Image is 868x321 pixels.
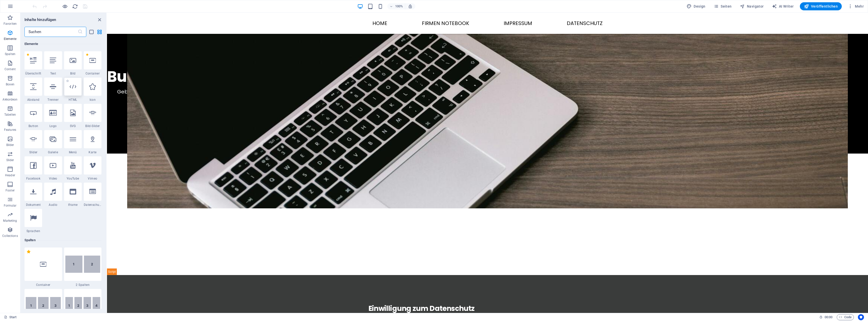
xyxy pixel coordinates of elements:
[687,4,706,9] span: Design
[72,3,78,9] button: reload
[387,3,405,9] button: 100%
[828,315,829,319] span: :
[825,314,832,320] span: 00 00
[685,2,708,10] div: Design (Strg+Alt+Y)
[395,3,403,9] h6: 100%
[88,29,94,35] button: list-view
[714,4,732,9] span: Seiten
[770,2,796,10] button: AI Writer
[738,2,766,10] button: Navigator
[2,234,18,238] p: Collections
[84,51,101,76] div: Container
[65,256,100,273] img: 2-columns.svg
[24,98,42,102] span: Abstand
[6,188,15,192] p: Footer
[24,41,101,47] h6: Elemente
[800,2,842,10] button: Veröffentlichen
[64,156,82,181] div: YouTube
[24,150,42,154] span: Slider
[819,314,833,320] h6: Session-Zeit
[64,51,82,76] div: Bild
[84,156,101,181] div: Vimeo
[804,4,838,9] span: Veröffentlichen
[44,130,62,154] div: Galerie
[24,237,101,243] h6: Spalten
[44,71,62,76] span: Text
[4,128,16,132] p: Features
[848,4,864,9] span: Mehr
[24,229,42,233] span: Sprachen
[6,82,14,86] p: Boxen
[64,78,82,102] div: HTML
[4,314,17,320] a: Klick, um Auswahl aufzuheben. Doppelklick öffnet Seitenverwaltung
[6,158,14,162] p: Slider
[5,67,16,71] p: Content
[64,71,82,76] span: Bild
[408,4,413,9] i: Bei Größenänderung Zoomstufe automatisch an das gewählte Gerät anpassen.
[3,97,17,102] p: Akkordeon
[84,183,101,207] div: Datenschutz
[24,27,78,37] input: Suchen
[5,52,15,56] p: Spalten
[62,3,68,9] button: Klicke hier, um den Vorschau-Modus zu verlassen
[24,51,42,76] div: Überschrift
[66,80,69,82] span: Zu Favoriten hinzufügen
[712,2,734,10] button: Seiten
[84,104,101,128] div: Bild-Slider
[84,124,101,128] span: Bild-Slider
[86,53,89,56] span: Von Favoriten entfernen
[740,4,764,9] span: Navigator
[65,297,100,314] img: 4columns.svg
[685,2,708,10] button: Design
[24,78,42,102] div: Abstand
[26,250,31,254] span: Von Favoriten entfernen
[84,71,101,76] span: Container
[44,78,62,102] div: Trenner
[44,104,62,128] div: Logo
[24,203,42,207] span: Dokument
[84,177,101,181] span: Vimeo
[24,130,42,154] div: Slider
[24,124,42,128] span: Button
[4,22,17,26] p: Favoriten
[64,177,82,181] span: YouTube
[772,4,794,9] span: AI Writer
[24,156,42,181] div: Facebook
[839,314,852,320] span: Code
[96,29,102,35] button: grid-view
[64,104,82,128] div: SVG
[84,98,101,102] span: Icon
[24,209,42,233] div: Sprachen
[84,203,101,207] span: Datenschutz
[4,204,17,208] p: Formular
[24,17,56,23] h6: Inhalte hinzufügen
[44,177,62,181] span: Video
[24,71,42,76] span: Überschrift
[64,183,82,207] div: Iframe
[26,297,61,314] img: 3columns.svg
[6,143,14,147] p: Bilder
[84,150,101,154] span: Karte
[44,183,62,207] div: Audio
[64,130,82,154] div: Menü
[64,283,102,287] span: 2 Spalten
[72,4,78,9] i: Seite neu laden
[858,314,864,320] button: Usercentrics
[24,283,62,287] span: Container
[837,314,854,320] button: Code
[44,203,62,207] span: Audio
[44,98,62,102] span: Trenner
[44,51,62,76] div: Text
[64,124,82,128] span: SVG
[44,124,62,128] span: Logo
[24,183,42,207] div: Dokument
[846,2,866,10] button: Mehr
[24,104,42,128] div: Button
[84,78,101,102] div: Icon
[5,173,15,177] p: Header
[44,150,62,154] span: Galerie
[24,177,42,181] span: Facebook
[64,150,82,154] span: Menü
[44,156,62,181] div: Video
[84,130,101,154] div: Karte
